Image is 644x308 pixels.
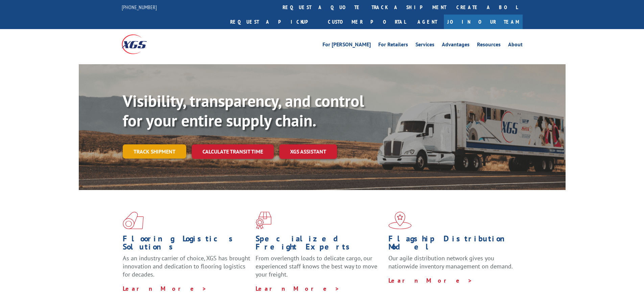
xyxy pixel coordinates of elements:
img: xgs-icon-flagship-distribution-model-red [388,212,412,229]
a: Advantages [442,42,470,49]
a: Calculate transit time [192,144,274,159]
img: xgs-icon-focused-on-flooring-red [256,212,271,229]
a: Services [415,42,434,49]
h1: Specialized Freight Experts [256,235,383,254]
a: [PHONE_NUMBER] [122,4,157,10]
a: About [508,42,523,49]
a: Agent [411,15,444,29]
a: Request a pickup [225,15,323,29]
a: For [PERSON_NAME] [323,42,371,49]
span: As an industry carrier of choice, XGS has brought innovation and dedication to flooring logistics... [123,254,250,278]
span: Our agile distribution network gives you nationwide inventory management on demand. [388,254,513,270]
a: Learn More > [256,285,340,292]
a: Resources [477,42,501,49]
a: Join Our Team [444,15,523,29]
a: Learn More > [123,285,207,292]
p: From overlength loads to delicate cargo, our experienced staff knows the best way to move your fr... [256,254,383,284]
b: Visibility, transparency, and control for your entire supply chain. [123,90,364,131]
a: Customer Portal [323,15,411,29]
h1: Flooring Logistics Solutions [123,235,251,254]
a: Track shipment [123,144,186,159]
a: Learn More > [388,277,473,284]
h1: Flagship Distribution Model [388,235,516,254]
a: For Retailers [378,42,408,49]
a: XGS ASSISTANT [279,144,337,159]
img: xgs-icon-total-supply-chain-intelligence-red [123,212,144,229]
